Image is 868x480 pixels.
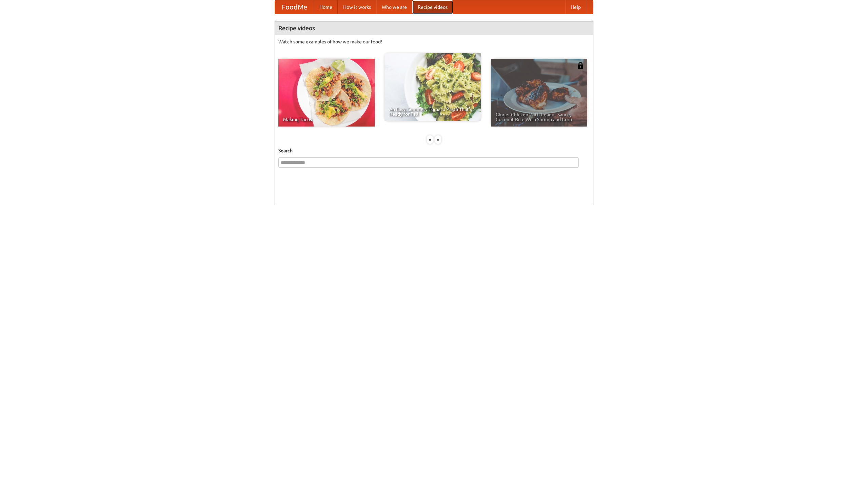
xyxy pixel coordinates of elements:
a: FoodMe [275,0,314,14]
a: Home [314,0,338,14]
span: Making Tacos [283,117,370,122]
div: « [427,135,433,144]
div: » [435,135,441,144]
img: 483408.png [577,62,584,69]
a: Making Tacos [278,59,375,127]
a: Who we are [376,0,412,14]
span: An Easy, Summery Tomato Pasta That's Ready for Fall [389,107,476,116]
a: Recipe videos [412,0,453,14]
a: An Easy, Summery Tomato Pasta That's Ready for Fall [384,53,481,121]
p: Watch some examples of how we make our food! [278,38,590,45]
h5: Search [278,147,590,154]
h4: Recipe videos [275,21,593,35]
a: How it works [338,0,376,14]
a: Help [565,0,586,14]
